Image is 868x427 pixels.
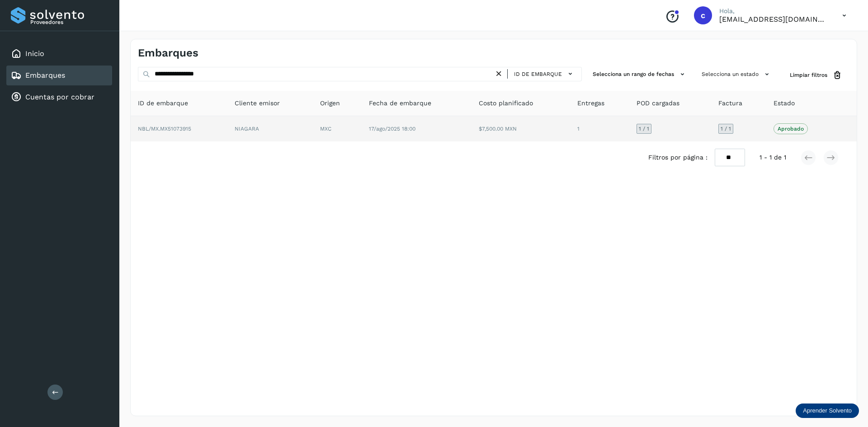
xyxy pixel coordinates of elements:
[719,15,828,23] p: cuentas3@enlacesmet.com.mx
[719,7,828,15] p: Hola,
[6,44,112,64] div: Inicio
[369,126,415,132] span: 17/ago/2025 18:00
[721,126,731,131] span: 1 / 1
[698,67,775,82] button: Selecciona un estado
[479,99,533,108] span: Costo planificado
[472,116,570,141] td: $7,500.00 MXN
[589,67,691,82] button: Selecciona un rango de fechas
[138,99,188,108] span: ID de embarque
[313,116,362,141] td: MXC
[637,99,679,108] span: POD cargadas
[30,19,108,25] p: Proveedores
[25,49,44,58] a: Inicio
[778,126,804,132] p: Aprobado
[511,67,578,80] button: ID de embarque
[648,153,708,162] span: Filtros por página :
[639,126,649,131] span: 1 / 1
[759,153,786,162] span: 1 - 1 de 1
[796,404,859,418] div: Aprender Solvento
[320,99,340,108] span: Origen
[235,99,280,108] span: Cliente emisor
[25,71,65,80] a: Embarques
[570,116,629,141] td: 1
[138,126,191,132] span: NBL/MX.MX51073915
[369,99,431,108] span: Fecha de embarque
[227,116,313,141] td: NIAGARA
[6,87,112,107] div: Cuentas por cobrar
[718,99,742,108] span: Factura
[783,67,849,84] button: Limpiar filtros
[6,66,112,85] div: Embarques
[514,70,562,78] span: ID de embarque
[138,47,198,60] h4: Embarques
[577,99,604,108] span: Entregas
[803,407,852,414] p: Aprender Solvento
[774,99,795,108] span: Estado
[25,93,94,101] a: Cuentas por cobrar
[790,71,827,79] span: Limpiar filtros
